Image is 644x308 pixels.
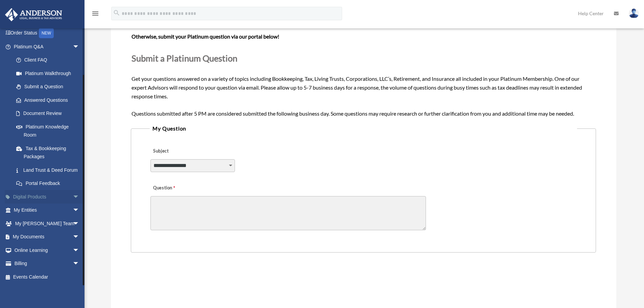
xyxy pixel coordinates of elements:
[9,120,90,142] a: Platinum Knowledge Room
[91,12,99,18] a: menu
[629,8,639,18] img: User Pic
[73,40,86,54] span: arrow_drop_down
[5,26,90,40] a: Order StatusNEW
[133,274,236,300] iframe: reCAPTCHA
[73,217,86,231] span: arrow_drop_down
[5,243,90,257] a: Online Learningarrow_drop_down
[9,93,90,107] a: Answered Questions
[5,204,90,217] a: My Entitiesarrow_drop_down
[9,163,90,177] a: Land Trust & Deed Forum
[5,270,90,284] a: Events Calendar
[9,142,90,163] a: Tax & Bookkeeping Packages
[5,40,90,53] a: Platinum Q&Aarrow_drop_down
[132,53,237,63] span: Submit a Platinum Question
[5,230,90,244] a: My Documentsarrow_drop_down
[9,80,86,94] a: Submit a Question
[39,28,54,38] div: NEW
[150,124,577,133] legend: My Question
[9,107,90,120] a: Document Review
[91,9,99,18] i: menu
[9,53,90,67] a: Client FAQ
[73,257,86,271] span: arrow_drop_down
[150,184,203,193] label: Question
[73,204,86,217] span: arrow_drop_down
[132,33,279,40] b: Otherwise, submit your Platinum question via our portal below!
[73,190,86,204] span: arrow_drop_down
[9,67,90,80] a: Platinum Walkthrough
[5,190,90,204] a: Digital Productsarrow_drop_down
[132,15,595,116] span: Get your questions answered on a variety of topics including Bookkeeping, Tax, Living Trusts, Cor...
[3,8,64,21] img: Anderson Advisors Platinum Portal
[73,230,86,244] span: arrow_drop_down
[5,217,90,230] a: My [PERSON_NAME] Teamarrow_drop_down
[9,177,90,190] a: Portal Feedback
[150,147,215,156] label: Subject
[73,243,86,257] span: arrow_drop_down
[113,9,120,17] i: search
[5,257,90,270] a: Billingarrow_drop_down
